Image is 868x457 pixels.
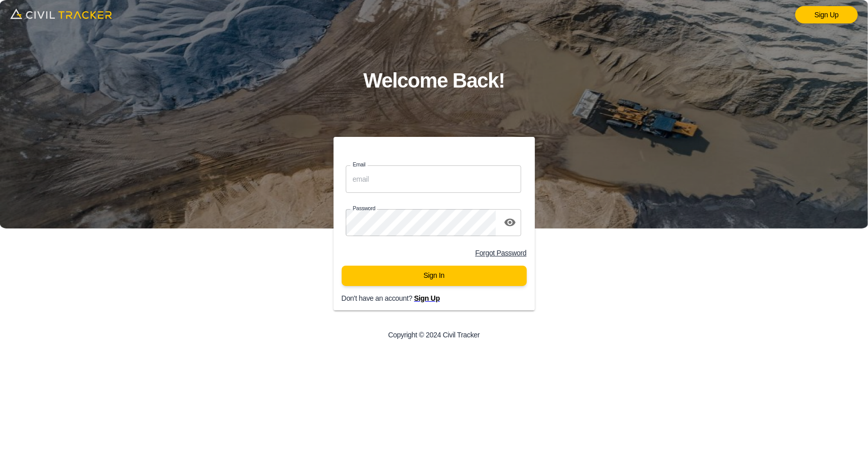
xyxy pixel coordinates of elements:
input: email [346,165,522,192]
img: logo [10,5,112,22]
p: Copyright © 2024 Civil Tracker [388,331,480,339]
p: Don't have an account? [342,294,543,302]
a: Sign Up [795,6,858,23]
h1: Welcome Back! [364,64,505,97]
button: toggle password visibility [500,212,520,233]
a: Sign Up [414,294,440,302]
a: Forgot Password [475,249,527,257]
button: Sign In [342,266,527,286]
